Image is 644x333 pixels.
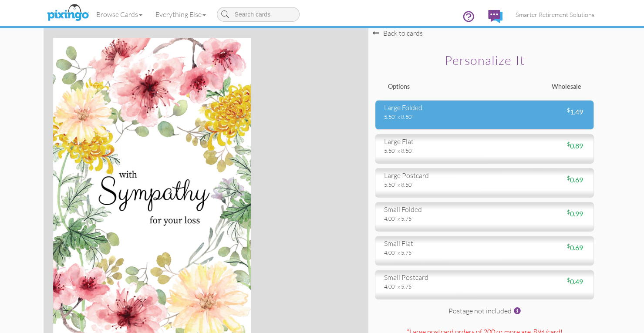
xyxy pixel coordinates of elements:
input: Search cards [217,7,300,22]
h2: Personalize it [390,54,579,67]
span: 0.49 [566,277,583,286]
a: Browse Cards [90,3,149,25]
div: small folded [384,205,478,215]
div: Postage not included [375,306,594,323]
div: Options [381,82,485,91]
div: large postcard [384,171,478,181]
img: pixingo logo [45,2,91,24]
div: 4.00" x 5.75" [384,249,478,256]
div: small postcard [384,272,478,283]
span: Smarter Retirement Solutions [516,11,594,18]
div: 4.00" x 5.75" [384,215,478,222]
img: comments.svg [488,10,502,23]
span: 0.89 [566,141,583,150]
div: 4.00" x 5.75" [384,283,478,290]
div: 5.50" x 8.50" [384,147,478,155]
span: 1.49 [566,108,583,116]
div: 5.50" x 8.50" [384,113,478,121]
sup: $ [566,107,570,113]
a: Everything Else [149,3,212,25]
span: 0.99 [566,209,583,218]
a: Smarter Retirement Solutions [509,3,601,26]
span: 0.69 [566,243,583,252]
sup: $ [566,276,570,283]
div: small flat [384,239,478,249]
div: large flat [384,137,478,147]
sup: $ [566,209,570,215]
div: large folded [384,103,478,113]
sup: $ [566,175,570,181]
div: Wholesale [485,82,588,91]
div: 5.50" x 8.50" [384,181,478,188]
span: 0.69 [566,175,583,184]
sup: $ [566,141,570,147]
sup: $ [566,242,570,249]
